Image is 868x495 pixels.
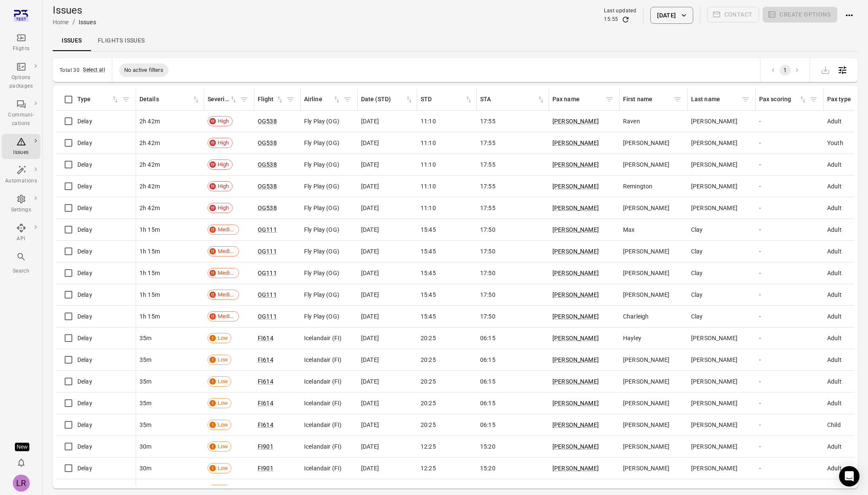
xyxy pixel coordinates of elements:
span: [DATE] [361,356,379,364]
div: - [759,377,820,386]
div: STD [421,95,464,104]
a: OG111 [258,291,277,298]
span: 2h 42m [139,139,160,147]
button: Filter by pax first name [671,93,684,106]
div: Settings [5,206,37,214]
span: Adult [827,117,842,125]
span: Type [77,95,120,104]
span: Max [623,225,635,234]
span: Low [215,399,231,407]
div: - [759,312,820,321]
span: [PERSON_NAME] [691,117,737,125]
span: Date (STD) [361,95,413,104]
a: OG538 [258,205,277,211]
span: [DATE] [361,421,379,429]
span: Fly Play (OG) [304,117,339,125]
span: [DATE] [361,334,379,342]
div: - [759,247,820,256]
span: STD [421,95,473,104]
span: [DATE] [361,225,379,234]
span: Icelandair (FI) [304,377,342,386]
div: Type [77,95,111,104]
span: [PERSON_NAME] [623,269,669,277]
div: Severity [208,95,229,104]
span: Fly Play (OG) [304,204,339,212]
span: Filter by flight [284,93,297,106]
div: Options packages [5,74,37,91]
span: 35m [139,377,151,386]
span: Fly Play (OG) [304,290,339,299]
a: Communi-cations [2,97,40,131]
span: [PERSON_NAME] [623,160,669,169]
a: Flights issues [91,31,152,51]
span: Filter by pax [603,93,616,106]
button: Actions [841,7,858,24]
span: Please make a selection to create an option package [763,7,837,24]
span: 35m [139,334,151,342]
span: [DATE] [361,204,379,212]
div: Sort by severity in ascending order [208,95,238,104]
span: 35m [139,399,151,407]
span: [DATE] [361,290,379,299]
span: Low [215,442,231,451]
button: Filter by severity [238,93,250,106]
span: 1h 15m [139,247,160,256]
span: 2h 42m [139,117,160,125]
span: 11:10 [421,204,436,212]
button: Filter by type [120,93,132,106]
span: [DATE] [361,269,379,277]
span: Raven [623,117,640,125]
span: Icelandair (FI) [304,334,342,342]
div: Local navigation [53,31,858,51]
span: [DATE] [361,160,379,169]
a: Issues [2,134,40,159]
span: Medium [215,225,239,234]
div: - [759,269,820,277]
a: [PERSON_NAME] [552,183,599,190]
div: Sort by date (STA) in ascending order [361,95,413,104]
span: Delay [77,117,92,125]
span: Delay [77,225,92,234]
a: [PERSON_NAME] [552,378,599,385]
span: [PERSON_NAME] [691,421,737,429]
span: Adult [827,182,842,191]
span: Adult [827,312,842,321]
a: [PERSON_NAME] [552,465,599,472]
span: 11:10 [421,160,436,169]
div: Sort by airline in ascending order [304,95,341,104]
span: Delay [77,442,92,451]
span: Adult [827,356,842,364]
a: FI901 [258,443,273,450]
span: Delay [77,182,92,191]
a: [PERSON_NAME] [552,421,599,428]
span: Medium [215,247,239,256]
span: [PERSON_NAME] [691,160,737,169]
span: Adult [827,334,842,342]
span: 06:15 [480,377,495,386]
span: Icelandair (FI) [304,442,342,451]
span: [DATE] [361,182,379,191]
div: Communi-cations [5,111,37,128]
a: [PERSON_NAME] [552,400,599,407]
div: - [759,204,820,212]
div: - [759,139,820,147]
a: OG538 [258,161,277,168]
span: [DATE] [361,442,379,451]
button: Open table configuration [834,62,851,79]
span: [PERSON_NAME] [623,247,669,256]
span: 15:45 [421,290,436,299]
span: Charleigh [623,312,649,321]
span: Delay [77,421,92,429]
span: Delay [77,312,92,321]
span: Filter by airline [341,93,354,106]
a: OG111 [258,313,277,320]
span: 15:45 [421,247,436,256]
span: [DATE] [361,377,379,386]
button: Search [2,249,40,278]
span: [DATE] [361,247,379,256]
div: Sort by type in ascending order [77,95,120,104]
div: Pax scoring [759,95,799,104]
span: 1h 15m [139,312,160,321]
a: [PERSON_NAME] [552,443,599,450]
